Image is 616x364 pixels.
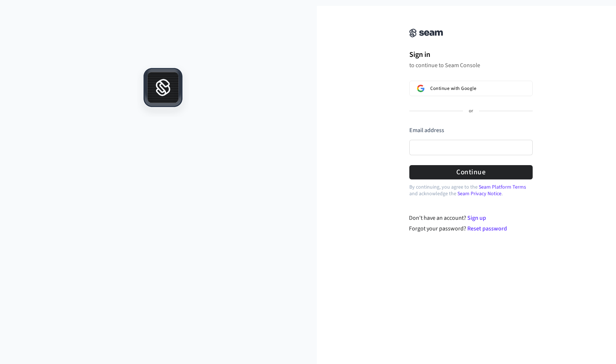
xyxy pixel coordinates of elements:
[409,49,533,60] h1: Sign in
[409,81,533,96] button: Sign in with GoogleContinue with Google
[467,214,486,222] a: Sign up
[409,29,443,37] img: Seam Console
[469,108,473,114] p: or
[409,224,533,233] div: Forgot your password?
[409,184,533,197] p: By continuing, you agree to the and acknowledge the .
[417,85,424,92] img: Sign in with Google
[409,62,533,69] p: to continue to Seam Console
[409,165,533,179] button: Continue
[430,85,476,91] span: Continue with Google
[409,214,533,222] div: Don't have an account?
[467,225,507,233] a: Reset password
[457,190,501,197] a: Seam Privacy Notice
[479,183,526,191] a: Seam Platform Terms
[409,126,444,134] label: Email address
